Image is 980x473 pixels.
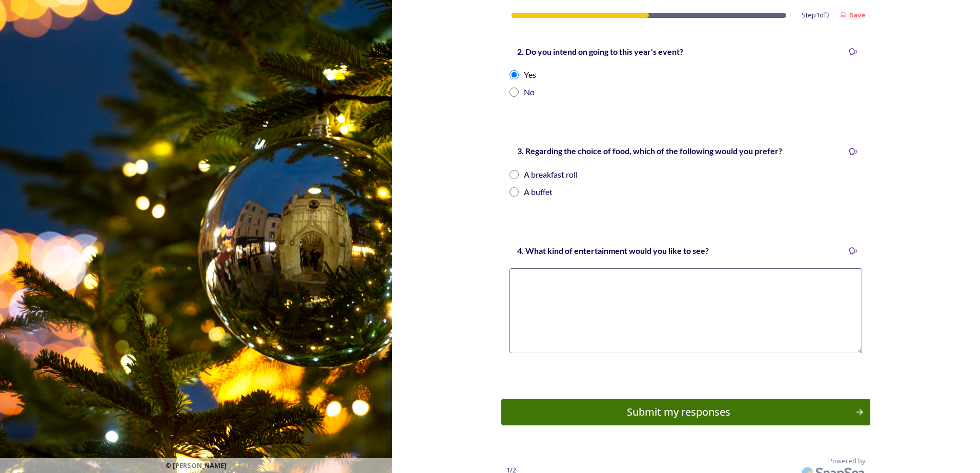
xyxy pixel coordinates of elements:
button: Continue [501,399,870,425]
div: No [524,86,535,98]
div: Yes [524,69,536,81]
strong: 4. What kind of entertainment would you like to see? [517,246,709,255]
div: Submit my responses [507,404,850,420]
div: A breakfast roll [524,168,578,181]
span: Powered by [828,456,865,466]
strong: Save [849,10,865,19]
strong: 3. Regarding the choice of food, which of the following would you prefer? [517,146,782,156]
strong: 2. Do you intend on going to this year's event? [517,47,683,56]
span: Step 1 of 2 [802,10,830,20]
div: A buffet [524,186,553,198]
span: © [PERSON_NAME] [166,461,227,470]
